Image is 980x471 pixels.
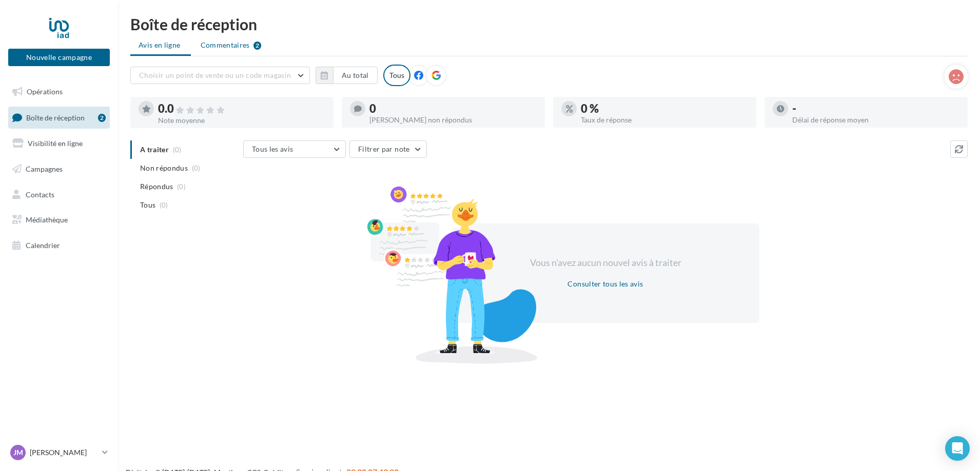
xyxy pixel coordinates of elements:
span: Contacts [26,190,54,198]
button: Filtrer par note [349,140,427,158]
a: Calendrier [6,235,112,256]
span: Choisir un point de vente ou un code magasin [139,71,291,79]
button: Nouvelle campagne [8,49,110,66]
div: Taux de réponse [581,116,748,124]
a: Boîte de réception2 [6,107,112,129]
div: 0 [369,103,537,114]
span: (0) [192,164,201,172]
span: (0) [177,182,186,191]
div: 2 [253,42,261,50]
div: 0 % [581,103,748,114]
a: Visibilité en ligne [6,133,112,154]
a: Opérations [6,81,112,103]
span: Tous [140,200,155,210]
div: Délai de réponse moyen [792,116,959,124]
span: Tous les avis [252,145,293,153]
span: Opérations [27,87,63,96]
span: Répondus [140,181,173,192]
span: Médiathèque [26,215,68,224]
p: [PERSON_NAME] [30,447,98,458]
div: 2 [98,114,106,122]
div: Boîte de réception [130,16,968,32]
div: Vous n'avez aucun nouvel avis à traiter [517,256,694,270]
a: JM [PERSON_NAME] [8,443,110,462]
div: 0.0 [158,103,325,115]
span: (0) [160,201,168,209]
span: Non répondus [140,163,188,173]
span: Calendrier [26,241,60,250]
div: Open Intercom Messenger [945,436,970,461]
a: Contacts [6,184,112,206]
span: Visibilité en ligne [28,139,83,148]
button: Au total [316,67,378,84]
span: JM [13,447,23,458]
div: - [792,103,959,114]
a: Médiathèque [6,209,112,231]
div: Note moyenne [158,117,325,124]
span: Boîte de réception [26,113,85,121]
button: Consulter tous les avis [563,278,647,290]
div: [PERSON_NAME] non répondus [369,116,537,124]
button: Tous les avis [243,140,346,158]
button: Au total [333,67,378,84]
a: Campagnes [6,158,112,180]
div: Tous [383,65,410,86]
span: Commentaires [201,40,250,50]
button: Choisir un point de vente ou un code magasin [130,67,310,84]
span: Campagnes [26,165,63,173]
